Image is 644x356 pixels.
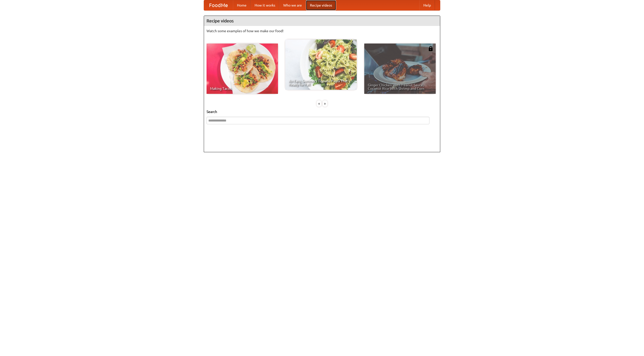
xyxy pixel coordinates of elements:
a: An Easy, Summery Tomato Pasta That's Ready for Fall [285,39,357,90]
a: How it works [251,0,279,10]
p: Watch some examples of how we make our food! [207,28,437,33]
h5: Search [207,109,437,114]
div: « [317,100,321,107]
a: FoodMe [204,0,233,10]
a: Making Tacos [207,44,278,94]
a: Help [419,0,435,10]
div: » [323,100,327,107]
img: 483408.png [428,46,433,51]
h4: Recipe videos [204,16,440,26]
a: Recipe videos [306,0,336,10]
a: Home [233,0,251,10]
a: Who we are [279,0,306,10]
span: Making Tacos [210,87,274,90]
span: An Easy, Summery Tomato Pasta That's Ready for Fall [289,79,353,86]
